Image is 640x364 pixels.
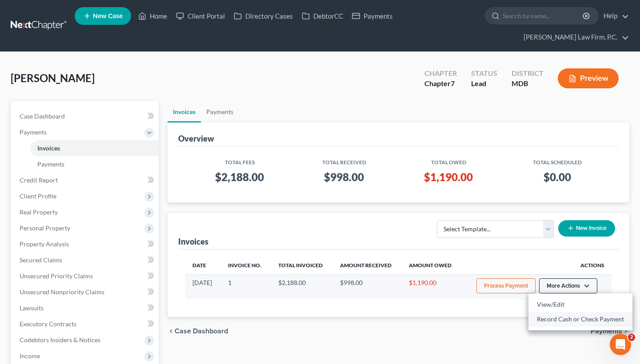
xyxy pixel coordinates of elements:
[402,274,462,299] td: $1,190.00
[20,288,104,296] span: Unsecured Nonpriority Claims
[37,160,64,168] span: Payments
[333,274,402,299] td: $998.00
[333,257,402,274] th: Amount Received
[168,328,175,335] i: chevron_left
[20,128,47,136] span: Payments
[12,268,159,284] a: Unsecured Priority Claims
[20,352,40,360] span: Income
[20,304,44,312] span: Lawsuits
[622,328,629,335] i: chevron_right
[510,170,605,184] h3: $0.00
[297,8,348,24] a: DebtorCC
[462,257,612,274] th: Actions
[20,320,76,328] span: Executory Contracts
[12,236,159,252] a: Property Analysis
[294,154,394,166] th: Total Received
[30,140,159,156] a: Invoices
[11,71,95,84] span: [PERSON_NAME]
[301,170,387,184] h3: $998.00
[512,68,544,79] div: District
[20,176,58,184] span: Credit Report
[402,257,462,274] th: Amount Owed
[134,8,172,24] a: Home
[178,133,214,144] div: Overview
[401,170,496,184] h3: $1,190.00
[185,154,294,166] th: Total Fees
[185,274,221,299] td: [DATE]
[20,112,65,120] span: Case Dashboard
[172,8,229,24] a: Client Portal
[20,256,62,264] span: Secured Claims
[37,144,60,152] span: Invoices
[221,274,271,299] td: 1
[12,252,159,268] a: Secured Claims
[20,192,56,200] span: Client Profile
[424,68,457,79] div: Chapter
[628,334,635,341] span: 2
[20,272,93,280] span: Unsecured Priority Claims
[192,170,287,184] h3: $2,188.00
[221,257,271,274] th: Invoice No.
[12,316,159,332] a: Executory Contracts
[610,334,631,355] iframe: Intercom live chat
[168,328,228,335] button: chevron_left Case Dashboard
[20,208,58,216] span: Real Property
[185,257,221,274] th: Date
[528,293,632,330] div: More Actions
[503,8,584,24] input: Search by name...
[12,300,159,316] a: Lawsuits
[175,328,228,335] span: Case Dashboard
[539,278,597,293] button: More Actions
[12,108,159,124] a: Case Dashboard
[512,79,544,89] div: MDB
[20,336,100,344] span: Codebtors Insiders & Notices
[168,101,201,123] a: Invoices
[12,172,159,188] a: Credit Report
[591,328,629,335] button: Payments chevron_right
[528,312,632,327] a: Record Cash or Check Payment
[271,274,333,299] td: $2,188.00
[503,154,612,166] th: Total Scheduled
[471,79,497,89] div: Lead
[591,328,622,335] span: Payments
[528,297,632,312] a: View/Edit
[20,224,70,232] span: Personal Property
[558,220,615,237] button: New Invoice
[178,236,208,247] div: Invoices
[93,13,123,20] span: New Case
[519,29,629,45] a: [PERSON_NAME] Law Firm, P.C.
[201,101,239,123] a: Payments
[20,240,69,248] span: Property Analysis
[558,68,619,88] button: Preview
[599,8,629,24] a: Help
[271,257,333,274] th: Total Invoiced
[476,278,536,293] button: Process Payment
[229,8,297,24] a: Directory Cases
[30,156,159,172] a: Payments
[12,284,159,300] a: Unsecured Nonpriority Claims
[471,68,497,79] div: Status
[424,79,457,89] div: Chapter
[348,8,397,24] a: Payments
[394,154,503,166] th: Total Owed
[451,79,455,87] span: 7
